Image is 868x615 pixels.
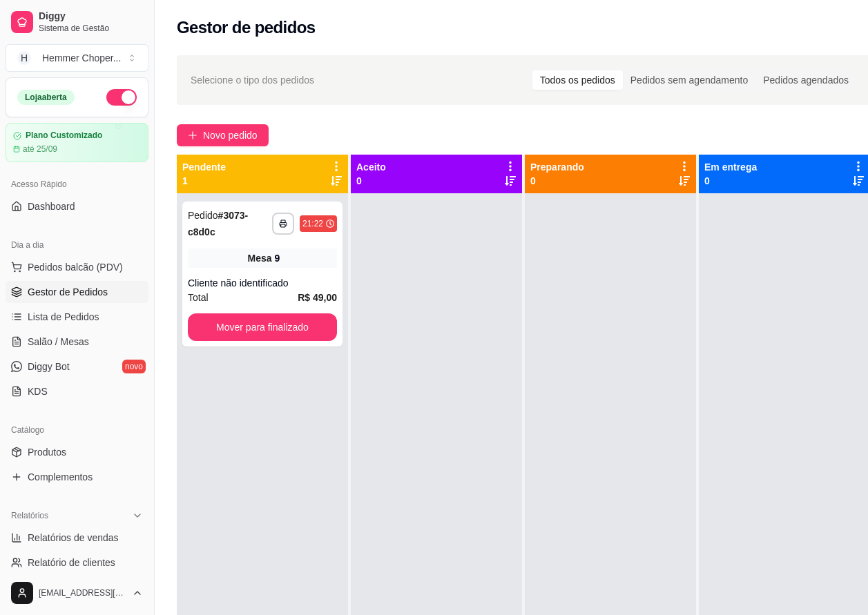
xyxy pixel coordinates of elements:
span: Total [188,290,209,305]
p: 0 [356,174,386,188]
strong: # 3073-c8d0c [188,210,248,237]
div: Loja aberta [17,90,75,105]
div: Pedidos agendados [755,70,856,90]
span: Relatórios de vendas [28,531,119,545]
a: Diggy Botnovo [6,355,148,378]
span: Selecione o tipo dos pedidos [191,72,314,88]
span: Mesa [248,251,272,265]
span: KDS [28,384,48,398]
span: Pedidos balcão (PDV) [28,260,123,274]
a: KDS [6,380,148,402]
span: Relatórios [11,510,48,521]
div: 21:22 [302,218,323,229]
a: Gestor de Pedidos [6,281,148,303]
span: Sistema de Gestão [39,23,143,34]
span: Diggy Bot [28,360,70,373]
div: Todos os pedidos [532,70,623,90]
span: Diggy [39,10,143,23]
button: Mover para finalizado [188,313,337,341]
div: Dia a dia [6,234,148,256]
article: até 25/09 [23,144,57,155]
h2: Gestor de pedidos [177,17,316,39]
div: 9 [275,251,280,265]
span: Pedido [188,210,218,221]
a: Relatórios de vendas [6,527,148,549]
div: Pedidos sem agendamento [623,70,755,90]
a: Lista de Pedidos [6,306,148,328]
div: Catálogo [6,419,148,441]
span: Lista de Pedidos [28,310,99,324]
article: Plano Customizado [26,130,102,141]
p: Aceito [356,160,386,174]
a: DiggySistema de Gestão [6,6,148,39]
a: Produtos [6,441,148,463]
button: Novo pedido [177,124,269,146]
span: Novo pedido [203,128,258,143]
a: Dashboard [6,195,148,217]
span: H [17,51,31,65]
a: Complementos [6,466,148,488]
p: Em entrega [704,160,757,174]
span: Salão / Mesas [28,335,89,349]
a: Salão / Mesas [6,331,148,353]
a: Plano Customizadoaté 25/09 [6,123,148,162]
a: Relatório de clientes [6,551,148,574]
span: Gestor de Pedidos [28,285,108,299]
span: Complementos [28,470,93,484]
button: Alterar Status [106,89,137,106]
div: Acesso Rápido [6,173,148,195]
button: Select a team [6,44,148,72]
div: Hemmer Choper ... [42,51,121,65]
button: Pedidos balcão (PDV) [6,256,148,278]
button: [EMAIL_ADDRESS][DOMAIN_NAME] [6,576,148,609]
p: Pendente [182,160,226,174]
span: [EMAIL_ADDRESS][DOMAIN_NAME] [39,587,126,598]
p: 0 [530,174,584,188]
span: plus [188,130,197,140]
strong: R$ 49,00 [298,292,337,303]
p: Preparando [530,160,584,174]
span: Relatório de clientes [28,556,115,569]
p: 0 [704,174,757,188]
span: Produtos [28,445,66,459]
p: 1 [182,174,226,188]
span: Dashboard [28,199,75,213]
div: Cliente não identificado [188,276,337,290]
